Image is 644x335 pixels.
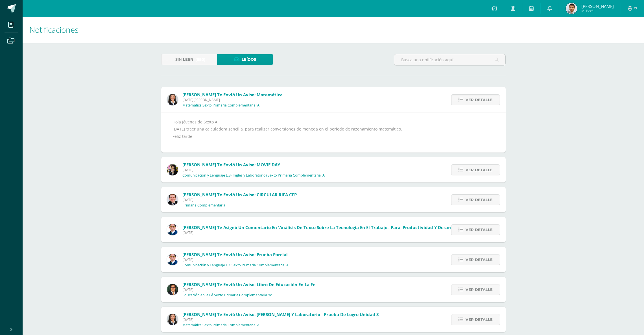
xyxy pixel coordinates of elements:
[167,314,178,325] img: b15e54589cdbd448c33dd63f135c9987.png
[182,97,283,102] span: [DATE][PERSON_NAME]
[182,287,315,292] span: [DATE]
[182,257,289,262] span: [DATE]
[182,197,297,202] span: [DATE]
[466,314,493,325] span: Ver detalle
[182,282,315,287] span: [PERSON_NAME] te envió un aviso: libro de Educación en la fe
[182,323,260,327] p: Matemática Sexto Primaria Complementaria 'A'
[466,225,493,235] span: Ver detalle
[195,54,206,65] span: (580)
[182,312,379,317] span: [PERSON_NAME] te envió un aviso: [PERSON_NAME] y laboratorio - prueba de logro unidad 3
[175,54,193,65] span: Sin leer
[466,95,493,105] span: Ver detalle
[182,192,297,197] span: [PERSON_NAME] te envió un aviso: CIRCULAR RIFA CFP
[182,252,288,257] span: [PERSON_NAME] te envió un aviso: Prueba parcial
[581,8,614,13] span: Mi Perfil
[466,254,493,265] span: Ver detalle
[167,284,178,295] img: 941e3438b01450ad37795ac5485d303e.png
[167,94,178,105] img: b15e54589cdbd448c33dd63f135c9987.png
[167,164,178,175] img: 282f7266d1216b456af8b3d5ef4bcc50.png
[182,167,326,172] span: [DATE]
[466,165,493,175] span: Ver detalle
[161,54,217,65] a: Sin leer(580)
[167,224,178,235] img: 059ccfba660c78d33e1d6e9d5a6a4bb6.png
[182,162,280,167] span: [PERSON_NAME] te envió un aviso: MOVIE DAY
[466,195,493,205] span: Ver detalle
[466,284,493,295] span: Ver detalle
[182,92,283,97] span: [PERSON_NAME] te envió un aviso: Matemática
[566,3,577,14] img: 171b93d59827ff1ea7b9a4b36d7066cb.png
[182,203,225,208] p: Primaria Complementaria
[581,3,614,9] span: [PERSON_NAME]
[173,118,494,147] div: Hola Jóvenes de Sexto A [DATE] traer una calculadora sencilla, para realizar conversiones de mone...
[182,173,326,178] p: Comunicación y Lenguaje L.3 (Inglés y Laboratorio) Sexto Primaria Complementaria 'A'
[182,263,289,267] p: Comunicación y Lenguaje L.1 Sexto Primaria Complementaria 'A'
[394,54,505,65] input: Busca una notificación aquí
[182,293,272,297] p: Educación en la Fé Sexto Primaria Complementaria 'A'
[182,317,379,322] span: [DATE]
[182,103,260,108] p: Matemática Sexto Primaria Complementaria 'A'
[167,254,178,265] img: 059ccfba660c78d33e1d6e9d5a6a4bb6.png
[242,54,256,65] span: Leídos
[217,54,273,65] a: Leídos
[29,24,78,35] span: Notificaciones
[182,230,461,235] span: [DATE]
[167,194,178,205] img: 57933e79c0f622885edf5cfea874362b.png
[182,225,461,230] span: [PERSON_NAME] te asignó un comentario en 'Análisis de texto sobre la tecnología en el trabajo.' p...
